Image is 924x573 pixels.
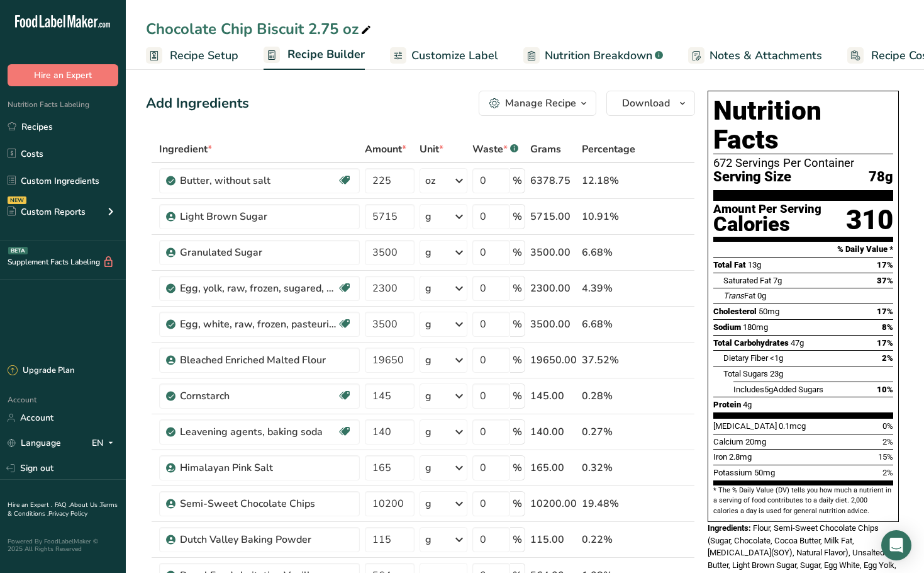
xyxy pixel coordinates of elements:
[582,460,635,475] div: 0.32%
[479,91,596,116] button: Manage Recipe
[8,247,28,254] div: BETA
[146,93,249,114] div: Add Ingredients
[530,353,577,368] div: 19650.00
[779,421,806,431] span: 0.1mcg
[723,291,744,300] i: Trans
[425,389,431,404] div: g
[582,142,635,157] span: Percentage
[159,142,212,157] span: Ingredient
[180,460,337,475] div: Himalayan Pink Salt
[723,276,771,285] span: Saturated Fat
[773,276,782,285] span: 7g
[180,532,337,547] div: Dutch Valley Baking Powder
[713,485,893,516] section: * The % Daily Value (DV) tells you how much a nutrient in a serving of food contributes to a dail...
[713,169,791,185] span: Serving Size
[146,42,238,70] a: Recipe Setup
[713,307,757,316] span: Cholesterol
[425,496,431,511] div: g
[713,260,746,269] span: Total Fat
[582,281,635,296] div: 4.39%
[530,142,561,157] span: Grams
[713,203,821,215] div: Amount Per Serving
[146,18,374,40] div: Chocolate Chip Biscuit 2.75 oz
[530,532,577,547] div: 115.00
[713,400,741,409] span: Protein
[425,281,431,296] div: g
[365,142,406,157] span: Amount
[523,42,663,70] a: Nutrition Breakdown
[713,452,727,462] span: Iron
[8,64,118,86] button: Hire an Expert
[264,40,365,71] a: Recipe Builder
[882,353,893,363] span: 2%
[688,42,822,70] a: Notes & Attachments
[530,496,577,511] div: 10200.00
[582,245,635,260] div: 6.68%
[425,317,431,332] div: g
[791,338,804,348] span: 47g
[180,173,337,188] div: Butter, without salt
[582,424,635,440] div: 0.27%
[425,173,435,188] div: oz
[425,245,431,260] div: g
[582,353,635,368] div: 37.52%
[708,523,751,533] span: Ingredients:
[48,509,87,518] a: Privacy Policy
[180,317,337,332] div: Egg, white, raw, frozen, pasteurized
[770,369,783,378] span: 23g
[713,338,789,348] span: Total Carbohydrates
[8,432,61,454] a: Language
[723,369,768,378] span: Total Sugars
[877,338,893,348] span: 17%
[882,468,893,477] span: 2%
[55,501,70,509] a: FAQ .
[713,96,893,154] h1: Nutrition Facts
[710,47,822,64] span: Notes & Attachments
[877,260,893,269] span: 17%
[530,281,577,296] div: 2300.00
[757,291,766,300] span: 0g
[723,353,768,363] span: Dietary Fiber
[582,532,635,547] div: 0.22%
[425,532,431,547] div: g
[713,421,777,431] span: [MEDICAL_DATA]
[582,496,635,511] div: 19.48%
[877,385,893,394] span: 10%
[530,424,577,440] div: 140.00
[180,424,337,440] div: Leavening agents, baking soda
[877,276,893,285] span: 37%
[8,501,118,518] a: Terms & Conditions .
[287,46,365,63] span: Recipe Builder
[869,169,893,185] span: 78g
[713,437,743,446] span: Calcium
[8,538,118,553] div: Powered By FoodLabelMaker © 2025 All Rights Reserved
[713,215,821,234] div: Calories
[713,157,893,169] div: 672 Servings Per Container
[723,291,755,300] span: Fat
[545,47,652,64] span: Nutrition Breakdown
[713,468,752,477] span: Potassium
[882,421,893,431] span: 0%
[881,530,911,560] div: Open Intercom Messenger
[180,353,337,368] div: Bleached Enriched Malted Flour
[170,47,238,64] span: Recipe Setup
[846,203,893,237] div: 310
[530,460,577,475] div: 165.00
[743,322,768,332] span: 180mg
[748,260,761,269] span: 13g
[622,96,670,111] span: Download
[582,317,635,332] div: 6.68%
[8,501,52,509] a: Hire an Expert .
[713,242,893,257] section: % Daily Value *
[8,196,26,204] div: NEW
[420,142,443,157] span: Unit
[180,209,337,224] div: Light Brown Sugar
[745,437,766,446] span: 20mg
[70,501,100,509] a: About Us .
[530,209,577,224] div: 5715.00
[530,317,577,332] div: 3500.00
[582,173,635,188] div: 12.18%
[764,385,773,394] span: 5g
[8,365,74,377] div: Upgrade Plan
[425,353,431,368] div: g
